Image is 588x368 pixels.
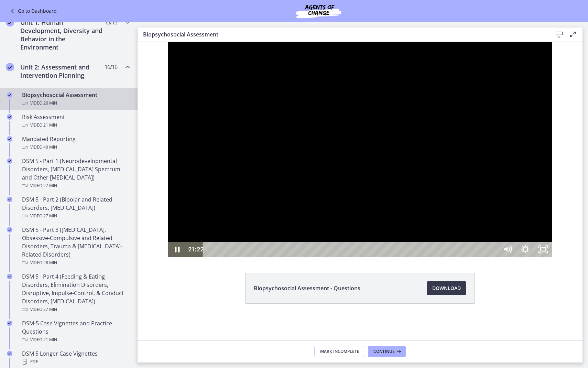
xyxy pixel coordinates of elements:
[314,346,365,357] button: Mark Incomplete
[105,18,117,26] span: 13 / 13
[379,200,397,215] button: Show settings menu
[22,226,129,267] div: DSM 5 - Part 3 ([MEDICAL_DATA], Obsessive-Compulsive and Related Disorders, Trauma & [MEDICAL_DAT...
[143,30,541,39] h3: Biopsychosocial Assessment
[22,135,129,151] div: Mandated Reporting
[22,157,129,190] div: DSM 5 - Part 1 (Neurodevelopmental Disorders, [MEDICAL_DATA] Spectrum and Other [MEDICAL_DATA])
[6,18,14,26] i: Completed
[7,136,12,142] i: Completed
[22,349,129,366] div: DSM 5 Longer Case Vignettes
[7,351,12,356] i: Completed
[42,121,57,129] span: · 21 min
[20,63,104,79] h2: Unit 2: Assessment and Intervention Planning
[7,274,12,279] i: Completed
[22,113,129,129] div: Risk Assessment
[138,42,582,257] iframe: Video Lesson
[7,197,12,202] i: Completed
[22,121,129,129] div: Video
[22,358,129,366] div: PDF
[20,18,104,51] h2: Unit 1: Human Development, Diversity and Behavior in the Environment
[42,259,57,267] span: · 28 min
[105,63,117,71] span: 16 / 16
[22,336,129,344] div: Video
[42,143,57,151] span: · 40 min
[7,114,12,120] i: Completed
[277,3,360,19] img: Agents of Change
[7,92,12,98] i: Completed
[320,349,359,354] span: Mark Incomplete
[22,305,129,314] div: Video
[361,200,379,215] button: Mute
[22,99,129,107] div: Video
[22,195,129,220] div: DSM 5 - Part 2 (Bipolar and Related Disorders, [MEDICAL_DATA])
[6,63,14,71] i: Completed
[42,99,57,107] span: · 26 min
[397,200,415,215] button: Unfullscreen
[373,349,395,354] span: Continue
[8,7,57,15] a: Go to Dashboard
[22,182,129,190] div: Video
[22,272,129,314] div: DSM 5 - Part 4 (Feeding & Eating Disorders, Elimination Disorders, Disruptive, Impulse-Control, &...
[427,281,466,295] a: Download
[22,259,129,267] div: Video
[432,284,461,292] span: Download
[22,319,129,344] div: DSM-5 Case Vignettes and Practice Questions
[42,212,57,220] span: · 27 min
[22,212,129,220] div: Video
[7,227,12,232] i: Completed
[7,321,12,326] i: Completed
[7,158,12,164] i: Completed
[42,182,57,190] span: · 27 min
[42,305,57,314] span: · 27 min
[22,143,129,151] div: Video
[22,91,129,107] div: Biopsychosocial Assessment
[254,284,360,292] span: Biopsychosocial Assessment - Questions
[368,346,406,357] button: Continue
[42,336,57,344] span: · 21 min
